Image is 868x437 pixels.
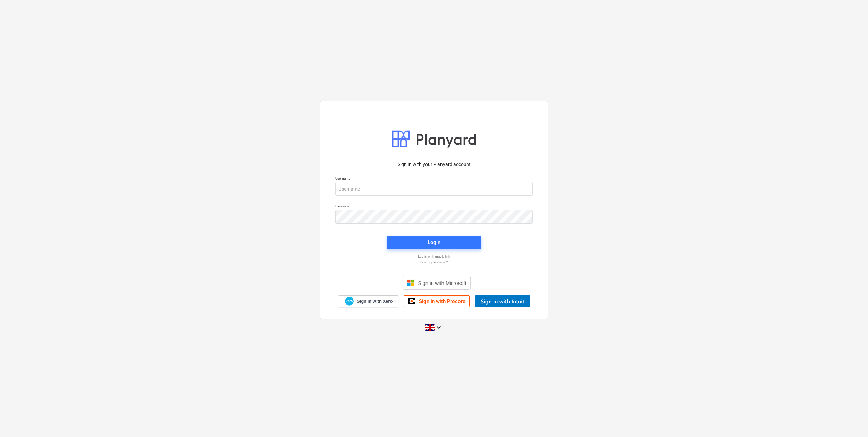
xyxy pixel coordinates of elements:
img: Xero logo [345,297,354,306]
p: Sign in with your Planyard account [335,161,533,168]
a: Forgot password? [332,260,536,264]
i: keyboard_arrow_down [435,323,443,331]
span: Sign in with Microsoft [418,280,466,286]
a: Log in with magic link [332,254,536,259]
button: Login [387,236,481,249]
span: Sign in with Xero [357,298,393,304]
a: Sign in with Xero [338,295,399,307]
input: Username [335,182,533,196]
a: Sign in with Procore [404,295,470,307]
span: Sign in with Procore [419,298,465,304]
img: Microsoft logo [407,279,414,286]
p: Username [335,176,533,182]
p: Password [335,204,533,210]
div: Login [428,238,440,247]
